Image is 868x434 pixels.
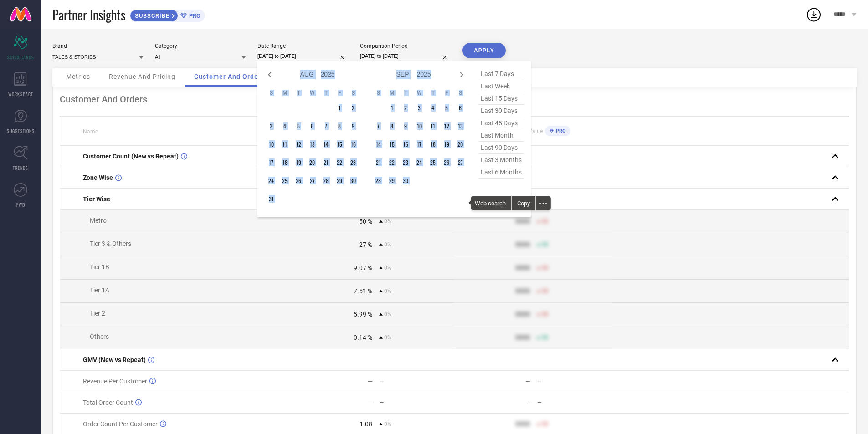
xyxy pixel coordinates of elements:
td: Sat Aug 09 2025 [346,119,360,133]
th: Friday [333,89,346,97]
div: 5.99 % [354,311,372,318]
td: Wed Sep 03 2025 [412,101,426,115]
span: last 30 days [478,105,524,117]
td: Thu Aug 07 2025 [319,119,333,133]
td: Thu Aug 21 2025 [319,156,333,169]
th: Wednesday [305,89,319,97]
td: Fri Aug 29 2025 [333,174,346,188]
div: — [368,378,373,385]
div: 9999 [515,218,530,225]
div: 1.08 [360,420,372,428]
span: last 3 months [478,154,524,166]
td: Tue Sep 30 2025 [399,174,412,188]
td: Sat Aug 16 2025 [346,138,360,151]
span: Web search [471,196,511,210]
td: Sat Sep 06 2025 [453,101,467,115]
th: Saturday [346,89,360,97]
span: Tier 3 & Others [90,240,131,247]
div: 27 % [359,241,372,248]
td: Sat Aug 30 2025 [346,174,360,188]
td: Sun Sep 07 2025 [371,119,385,133]
td: Tue Aug 05 2025 [292,119,305,133]
th: Saturday [453,89,467,97]
th: Tuesday [292,89,305,97]
td: Sat Aug 02 2025 [346,101,360,115]
td: Mon Sep 08 2025 [385,119,399,133]
th: Wednesday [412,89,426,97]
span: Zone Wise [83,174,113,181]
td: Tue Aug 12 2025 [292,138,305,151]
td: Mon Sep 01 2025 [385,101,399,115]
input: Select comparison period [360,51,451,61]
span: Revenue And Pricing [109,73,175,80]
button: APPLY [462,43,506,58]
div: Category [155,43,246,49]
span: last 90 days [478,142,524,154]
td: Sat Sep 13 2025 [453,119,467,133]
div: 9999 [515,287,530,295]
span: Tier 1B [90,263,109,271]
span: Partner Insights [52,5,125,24]
span: Customer And Orders [194,73,265,80]
div: 9999 [515,241,530,248]
div: Previous month [264,69,275,80]
div: 9999 [515,334,530,341]
td: Fri Sep 19 2025 [440,138,453,151]
td: Tue Sep 23 2025 [399,156,412,169]
td: Sun Sep 21 2025 [371,156,385,169]
div: — [537,399,612,406]
td: Mon Sep 22 2025 [385,156,399,169]
td: Sun Sep 28 2025 [371,174,385,188]
td: Fri Sep 26 2025 [440,156,453,169]
td: Wed Aug 20 2025 [305,156,319,169]
span: Revenue Per Customer [83,378,147,385]
td: Fri Sep 12 2025 [440,119,453,133]
td: Mon Sep 15 2025 [385,138,399,151]
div: Brand [52,43,144,49]
div: Customer And Orders [60,94,849,105]
td: Wed Sep 10 2025 [412,119,426,133]
span: 0% [384,218,391,225]
td: Fri Aug 01 2025 [333,101,346,115]
td: Thu Sep 04 2025 [426,101,440,115]
td: Sun Aug 03 2025 [264,119,278,133]
span: TRENDS [13,164,28,171]
td: Fri Aug 08 2025 [333,119,346,133]
div: Open download list [806,6,822,23]
span: last 6 months [478,166,524,179]
div: Comparison Period [360,43,451,49]
div: 9999 [515,311,530,318]
th: Monday [278,89,292,97]
td: Sat Aug 23 2025 [346,156,360,169]
td: Mon Aug 25 2025 [278,174,292,188]
td: Fri Sep 05 2025 [440,101,453,115]
td: Thu Aug 14 2025 [319,138,333,151]
td: Sun Aug 17 2025 [264,156,278,169]
th: Sunday [264,89,278,97]
span: last week [478,80,524,92]
td: Sat Sep 27 2025 [453,156,467,169]
span: Others [90,333,109,340]
td: Sat Sep 20 2025 [453,138,467,151]
span: Metro [90,217,107,224]
span: 0% [384,421,391,427]
span: 0% [384,241,391,248]
span: last 45 days [478,117,524,129]
td: Sun Sep 14 2025 [371,138,385,151]
span: Customer Count (New vs Repeat) [83,153,179,160]
div: — [537,378,612,384]
td: Tue Aug 19 2025 [292,156,305,169]
div: Copy [512,196,535,210]
div: 0.14 % [354,334,372,341]
th: Monday [385,89,399,97]
div: — [380,399,454,406]
td: Tue Sep 16 2025 [399,138,412,151]
td: Wed Aug 13 2025 [305,138,319,151]
span: 50 [542,311,548,317]
td: Wed Aug 06 2025 [305,119,319,133]
div: — [368,399,373,406]
div: 9999 [515,420,530,428]
td: Tue Aug 26 2025 [292,174,305,188]
th: Friday [440,89,453,97]
td: Wed Sep 24 2025 [412,156,426,169]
